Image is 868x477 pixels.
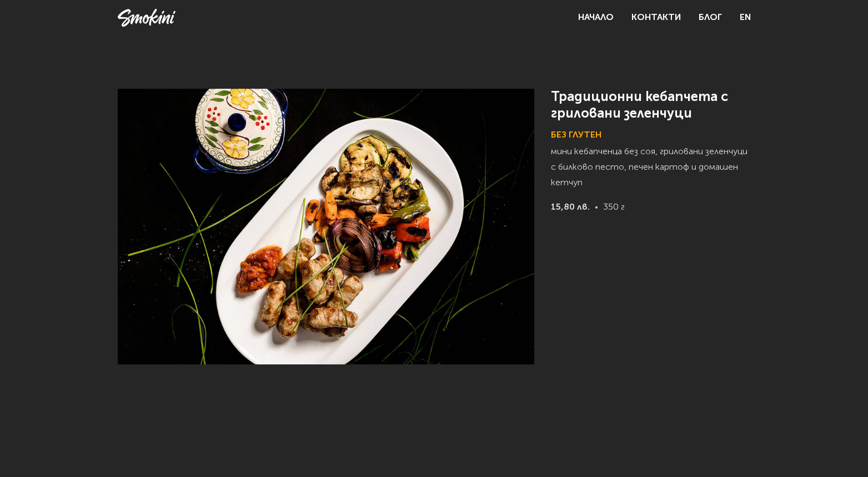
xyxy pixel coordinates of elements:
[118,89,534,364] img: Традиционни кебапчета с гриловани зеленчуци снимка
[551,200,751,235] p: 350 г
[740,10,751,26] a: EN
[551,200,590,215] strong: 15,80 лв.
[578,13,614,22] a: Начало
[631,13,681,22] a: Контакти
[551,89,751,122] h1: Традиционни кебапчета с гриловани зеленчуци
[551,144,751,200] p: мини кебапченца без соя, гриловани зеленчуци с билково песто, печен картоф и домашен кетчуп
[699,13,722,22] a: Блог
[551,129,601,140] span: Без Глутен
